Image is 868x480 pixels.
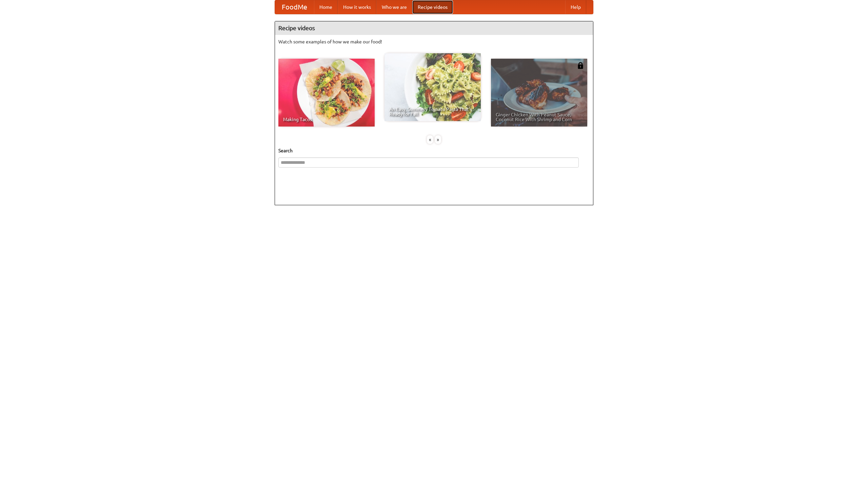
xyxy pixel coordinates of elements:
a: How it works [338,0,376,14]
div: « [427,135,433,144]
a: FoodMe [275,0,314,14]
div: » [435,135,441,144]
a: Making Tacos [278,59,375,127]
p: Watch some examples of how we make our food! [278,38,590,45]
a: An Easy, Summery Tomato Pasta That's Ready for Fall [384,53,481,121]
img: 483408.png [577,62,584,69]
h5: Search [278,147,590,154]
span: An Easy, Summery Tomato Pasta That's Ready for Fall [389,107,476,116]
a: Help [565,0,586,14]
a: Who we are [376,0,412,14]
a: Home [314,0,338,14]
h4: Recipe videos [275,21,593,35]
span: Making Tacos [283,117,370,122]
a: Recipe videos [412,0,453,14]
